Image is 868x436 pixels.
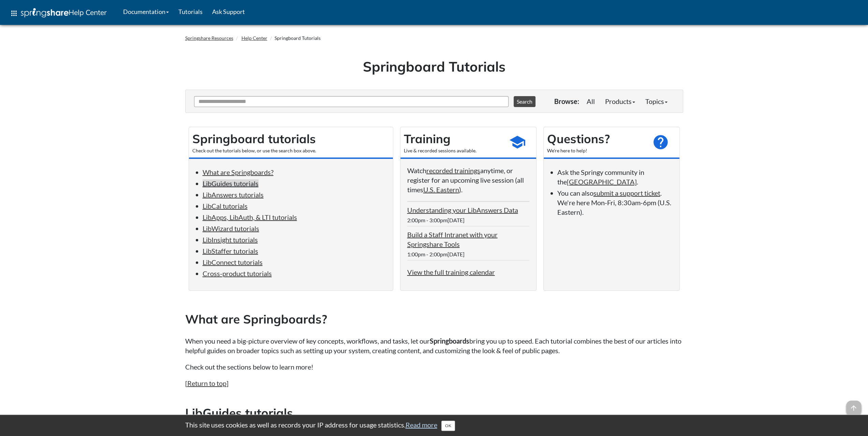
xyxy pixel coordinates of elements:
li: Ask the Springy community in the . [557,167,673,186]
span: Help Center [69,8,107,17]
a: LibConnect tutorials [203,258,263,266]
a: [GEOGRAPHIC_DATA] [567,178,637,186]
a: Cross-product tutorials [203,269,272,277]
a: View the full training calendar [407,268,495,276]
h1: Springboard Tutorials [190,57,678,76]
p: When you need a big-picture overview of key concepts, workflows, and tasks, let our bring you up ... [185,336,683,355]
button: Close [441,421,455,431]
div: Check out the tutorials below, or use the search box above. [192,147,389,154]
p: [ ] [185,378,683,388]
a: Help Center [241,35,267,41]
a: apps Help Center [5,3,112,24]
h2: LibGuides tutorials [185,405,683,421]
p: Watch anytime, or register for an upcoming live session (all times ). [407,166,529,194]
a: recorded trainings [426,166,480,175]
a: submit a support ticket [593,189,660,197]
span: arrow_upward [846,401,861,416]
div: We're here to help! [547,147,645,154]
p: Check out the sections below to learn more! [185,362,683,372]
a: Return to top [187,379,226,387]
a: What are Springboards? [203,168,274,176]
div: This site uses cookies as well as records your IP address for usage statistics. [178,420,690,431]
a: LibAnswers tutorials [203,191,264,199]
a: LibGuides tutorials [203,179,259,187]
li: Springboard Tutorials [268,35,321,42]
button: Search [514,96,535,107]
a: Springshare Resources [185,35,233,41]
li: You can also . We're here Mon-Fri, 8:30am-6pm (U.S. Eastern). [557,188,673,217]
a: LibCal tutorials [203,202,248,210]
a: LibApps, LibAuth, & LTI tutorials [203,213,297,221]
h2: What are Springboards? [185,311,683,328]
a: All [582,94,600,108]
a: Topics [640,94,673,108]
a: LibInsight tutorials [203,236,258,244]
p: Browse: [554,96,579,106]
a: Read more [406,421,437,429]
h2: Springboard tutorials [192,131,389,147]
a: Tutorials [174,3,207,20]
span: 2:00pm - 3:00pm[DATE] [407,217,465,223]
span: help [652,134,669,151]
span: 1:00pm - 2:00pm[DATE] [407,251,465,257]
img: Springshare [21,8,69,17]
a: Understanding your LibAnswers Data [407,206,518,214]
span: school [509,134,526,151]
a: LibStaffer tutorials [203,247,258,255]
a: Documentation [118,3,174,20]
h2: Training [404,131,502,147]
a: arrow_upward [846,401,861,409]
h2: Questions? [547,131,645,147]
a: LibWizard tutorials [203,224,259,232]
div: Live & recorded sessions available. [404,147,502,154]
a: Build a Staff Intranet with your Springshare Tools [407,230,498,248]
a: U.S. Eastern [423,185,459,194]
strong: Springboards [430,337,469,345]
a: Ask Support [207,3,250,20]
span: apps [10,9,18,17]
a: Products [600,94,640,108]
